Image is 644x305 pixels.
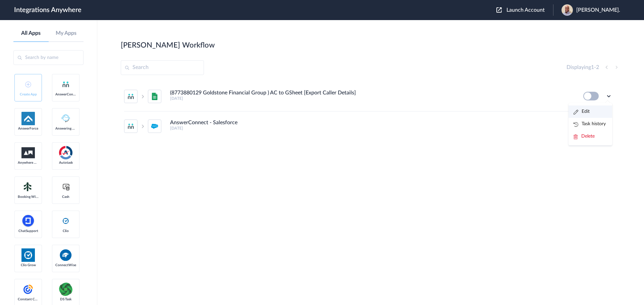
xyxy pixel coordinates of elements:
h5: [DATE] [170,96,574,101]
span: ConnectWise [55,263,76,267]
span: ChatSupport [18,229,39,233]
a: Edit [574,109,590,114]
img: distributedSource.png [59,283,72,296]
img: af-app-logo.svg [21,112,35,125]
span: Cash [55,195,76,199]
img: Answering_service.png [59,112,72,125]
span: Launch Account [506,7,545,13]
img: work-pic.jpg [561,4,573,16]
span: Delete [581,134,595,139]
img: constant-contact.svg [21,283,35,296]
input: Search [121,60,204,75]
h5: [DATE] [170,126,574,131]
img: chatsupport-icon.svg [21,214,35,228]
span: Answering Service [55,127,76,131]
img: add-icon.svg [25,81,31,87]
img: Setmore_Logo.svg [21,181,35,193]
img: Clio.jpg [21,248,35,262]
a: My Apps [49,30,84,36]
span: 2 [596,65,599,70]
span: [PERSON_NAME]. [576,7,620,13]
img: answerconnect-logo.svg [62,80,70,88]
button: Launch Account [496,7,553,13]
a: Task history [574,122,606,126]
img: autotask.png [59,146,72,159]
input: Search by name [13,50,84,65]
span: Autotask [55,161,76,165]
span: Create App [18,92,39,96]
span: AnswerForce [18,127,39,131]
span: AnswerConnect [55,92,76,96]
h4: Displaying - [567,64,599,71]
img: clio-logo.svg [62,217,70,225]
span: Constant Contact [18,297,39,301]
img: connectwise.png [59,248,72,261]
img: aww.png [21,147,35,158]
span: Clio Grow [18,263,39,267]
img: cash-logo.svg [62,183,70,191]
span: Booking Widget [18,195,39,199]
h4: AnswerConnect - Salesforce [170,120,237,126]
h4: (8773880129 Goldstone Financial Group ) AC to GSheet [Export Caller Details] [170,90,356,96]
h2: [PERSON_NAME] Workflow [121,41,215,50]
span: Anywhere Works [18,161,39,165]
a: All Apps [13,30,49,36]
span: Clio [55,229,76,233]
img: launch-acct-icon.svg [496,7,502,13]
span: 1 [591,65,594,70]
h1: Integrations Anywhere [14,6,82,14]
span: DS Task [55,297,76,301]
